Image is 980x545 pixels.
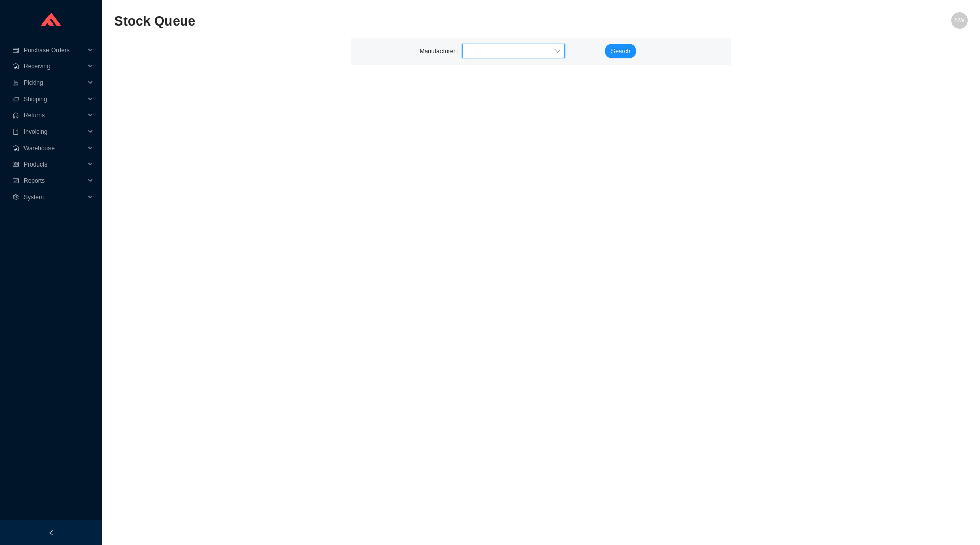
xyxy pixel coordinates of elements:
span: Search [611,46,630,56]
span: credit-card [12,47,19,53]
h2: Stock Queue [114,12,754,30]
span: SW [954,12,964,29]
span: read [12,161,19,168]
span: book [12,129,19,135]
button: Search [605,44,636,58]
span: Returns [23,107,85,124]
span: left [48,530,54,536]
span: Shipping [23,91,85,107]
span: Warehouse [23,140,85,156]
span: customer-service [12,112,19,119]
span: Purchase Orders [23,42,85,58]
span: Invoicing [23,124,85,140]
span: Picking [23,75,85,91]
span: System [23,189,85,205]
span: Products [23,156,85,173]
span: setting [12,194,19,200]
label: Manufacturer [420,44,462,58]
span: Reports [23,173,85,189]
span: Receiving [23,58,85,75]
span: fund [12,178,19,184]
